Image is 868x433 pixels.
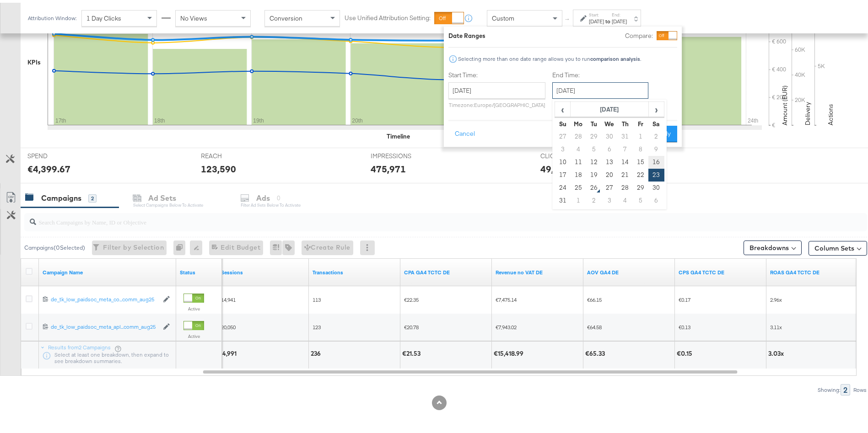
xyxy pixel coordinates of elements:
[617,179,633,192] td: 28
[496,294,517,300] span: €7,475.14
[586,166,602,179] td: 19
[586,153,602,166] td: 12
[803,99,812,123] text: Delivery
[221,294,236,300] span: 14,941
[219,347,239,355] div: 34,991
[602,115,617,128] th: We
[496,321,517,328] span: €7,943.02
[404,321,419,328] span: €20.78
[88,192,97,200] div: 2
[602,192,617,204] td: 3
[387,129,410,138] div: Timeline
[27,12,77,19] div: Attribution Window:
[492,11,514,20] span: Custom
[51,293,158,301] a: de_tk_low_paidsoc_meta_co...comm_aug25
[313,266,397,273] a: Transactions - The total number of transactions
[586,115,602,128] th: Tu
[555,166,571,179] td: 17
[41,190,81,201] div: Campaigns
[180,266,218,273] a: Shows the current state of your Ad Campaign.
[555,140,571,153] td: 3
[633,166,648,179] td: 22
[648,153,664,166] td: 16
[617,153,633,166] td: 14
[633,140,648,153] td: 8
[555,153,571,166] td: 10
[183,331,204,337] label: Active
[589,9,604,15] label: Start:
[809,238,867,253] button: Column Sets
[617,166,633,179] td: 21
[617,128,633,140] td: 31
[51,321,158,328] div: de_tk_low_paidsoc_meta_apl...comm_aug25
[768,347,787,355] div: 3.03x
[602,128,617,140] td: 30
[494,347,526,355] div: €15,418.99
[648,179,664,192] td: 30
[612,9,627,15] label: End:
[183,303,204,309] label: Active
[648,166,664,179] td: 23
[448,29,485,37] div: Date Ranges
[648,128,664,140] td: 2
[571,140,586,153] td: 4
[677,347,695,355] div: €0.15
[404,266,488,273] a: CPA GA4 TCTC DE
[679,294,690,300] span: €0.17
[586,140,602,153] td: 5
[679,321,690,328] span: €0.13
[633,179,648,192] td: 29
[841,381,850,393] div: 2
[633,192,648,204] td: 5
[587,266,671,273] a: AOV GA4 DE using no VAT Revenue and GA4 data
[587,321,602,328] span: €64.58
[853,384,867,390] div: Rows
[555,100,570,113] span: ‹
[770,266,854,273] a: ROAS GA4 DE for weekly reporting
[617,192,633,204] td: 4
[571,115,586,128] th: Mo
[648,140,664,153] td: 9
[571,153,586,166] td: 11
[612,15,627,22] div: [DATE]
[555,128,571,140] td: 27
[586,128,602,140] td: 29
[648,192,664,204] td: 6
[173,238,190,252] div: 0
[571,166,586,179] td: 18
[744,238,802,252] button: Breakdowns
[602,179,617,192] td: 27
[36,207,790,225] input: Search Campaigns by Name, ID or Objective
[585,347,608,355] div: €65.33
[649,100,663,113] span: ›
[371,149,439,158] span: IMPRESSIONS
[86,11,121,20] span: 1 Day Clicks
[617,140,633,153] td: 7
[27,160,70,173] div: €4,399.67
[571,99,649,115] th: [DATE]
[589,15,604,22] div: [DATE]
[402,347,423,355] div: €21.53
[180,11,207,20] span: No Views
[633,115,648,128] th: Fr
[552,68,652,77] label: End Time:
[586,192,602,204] td: 2
[770,321,782,328] span: 3.11x
[571,179,586,192] td: 25
[571,192,586,204] td: 1
[51,293,158,300] div: de_tk_low_paidsoc_meta_co...comm_aug25
[555,115,571,128] th: Su
[555,192,571,204] td: 31
[617,115,633,128] th: Th
[602,140,617,153] td: 6
[555,179,571,192] td: 24
[448,99,545,106] p: Timezone: Europe/[GEOGRAPHIC_DATA]
[27,55,41,64] div: KPIs
[602,166,617,179] td: 20
[313,321,321,328] span: 123
[201,149,270,158] span: REACH
[586,179,602,192] td: 26
[448,123,481,139] button: Cancel
[345,11,431,20] label: Use Unified Attribution Setting:
[221,266,305,273] a: Sessions - GA Sessions - The total number of sessions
